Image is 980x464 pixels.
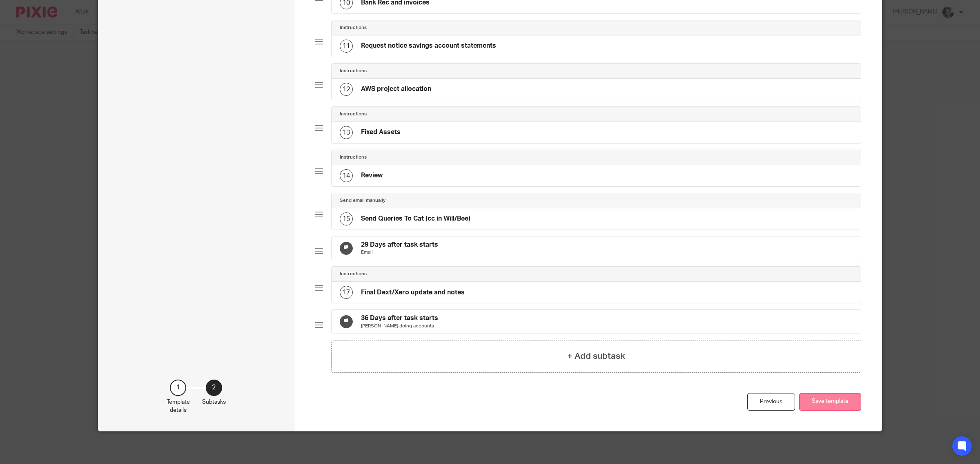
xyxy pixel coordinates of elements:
button: Save template [799,393,861,411]
div: Previous [747,393,795,411]
h4: 29 Days after task starts [361,241,438,249]
h4: + Add subtask [567,350,625,362]
h4: Instructions [340,154,367,161]
div: 15 [340,212,353,225]
p: Email [361,249,438,256]
h4: Final Dext/Xero update and notes [361,288,465,297]
h4: Request notice savings account statements [361,42,496,50]
div: 11 [340,40,353,53]
h4: AWS project allocation [361,85,431,93]
div: 17 [340,286,353,299]
h4: Instructions [340,68,367,74]
div: 1 [170,380,186,396]
h4: Send email manually [340,197,385,204]
p: Template details [167,398,190,415]
h4: Review [361,171,383,180]
h4: Fixed Assets [361,128,401,137]
h4: 36 Days after task starts [361,314,438,323]
h4: Instructions [340,111,367,117]
p: Subtasks [202,398,226,406]
h4: Instructions [340,271,367,277]
div: 2 [206,380,222,396]
div: 13 [340,126,353,139]
div: 12 [340,83,353,96]
div: 14 [340,169,353,182]
h4: Instructions [340,24,367,31]
h4: Send Queries To Cat (cc in Will/Bee) [361,214,470,223]
p: [PERSON_NAME] doing accounts [361,323,438,329]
